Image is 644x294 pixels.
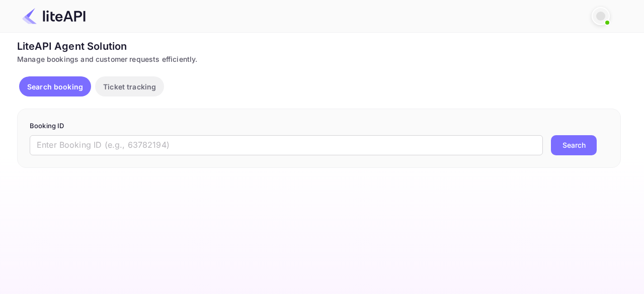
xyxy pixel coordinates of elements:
button: Search [551,135,597,155]
p: Booking ID [30,121,608,131]
p: Search booking [27,81,83,92]
input: Enter Booking ID (e.g., 63782194) [30,135,543,155]
img: LiteAPI Logo [22,8,86,24]
div: LiteAPI Agent Solution [17,39,621,54]
p: Ticket tracking [103,81,156,92]
div: Manage bookings and customer requests efficiently. [17,54,621,64]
